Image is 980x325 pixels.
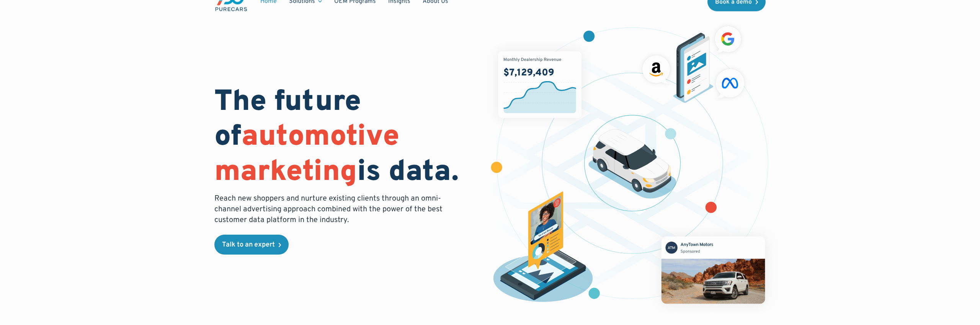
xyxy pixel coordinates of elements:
[647,222,779,318] img: mockup of facebook post
[214,85,481,190] h1: The future of is data.
[639,22,748,103] img: ads on social media and advertising partners
[588,129,676,199] img: illustration of a vehicle
[214,235,289,255] a: Talk to an expert
[214,193,447,225] p: Reach new shoppers and nurture existing clients through an omni-channel advertising approach comb...
[214,119,399,191] span: automotive marketing
[222,242,275,248] div: Talk to an expert
[486,191,600,305] img: persona of a buyer
[498,51,581,118] img: chart showing monthly dealership revenue of $7m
